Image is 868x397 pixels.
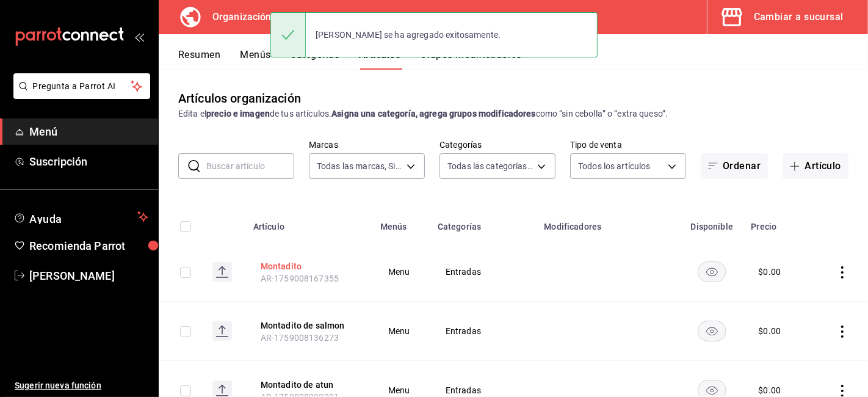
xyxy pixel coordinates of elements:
[29,123,148,140] span: Menú
[261,379,358,391] button: edit-product-location
[388,386,415,395] span: Menu
[446,327,522,335] span: Entradas
[754,9,844,26] div: Cambiar a sucursal
[331,109,535,118] strong: Asigna una categoría, agrega grupos modificadores
[698,321,726,341] button: availability-product
[744,203,817,242] th: Precio
[33,80,131,93] span: Pregunta a Parrot AI
[836,266,848,279] button: actions
[178,49,220,70] button: Resumen
[178,107,848,120] div: Edita el de tus artículos. como “sin cebolla” o “extra queso”.
[698,261,726,282] button: availability-product
[203,10,406,24] h3: Organización - Sala de Desquite (Coacalco)
[13,73,150,99] button: Pregunta a Parrot AI
[261,274,339,283] span: AR-1759008167355
[446,268,522,276] span: Entradas
[134,32,144,42] button: open_drawer_menu
[537,203,680,242] th: Modificadores
[9,89,150,101] a: Pregunta a Parrot AI
[570,141,686,150] label: Tipo de venta
[246,203,373,242] th: Artículo
[439,141,555,150] label: Categorías
[388,268,415,276] span: Menu
[446,386,522,395] span: Entradas
[759,266,781,278] div: $ 0.00
[261,333,339,343] span: AR-1759008136273
[178,49,868,70] div: navigation tabs
[309,141,425,150] label: Marcas
[261,260,358,272] button: edit-product-location
[836,385,848,397] button: actions
[783,153,848,179] button: Artículo
[29,238,148,254] span: Recomienda Parrot
[317,160,402,172] span: Todas las marcas, Sin marca
[759,384,781,396] div: $ 0.00
[240,49,270,70] button: Menús
[578,160,651,172] span: Todos los artículos
[178,89,301,107] div: Artículos organización
[206,109,270,118] strong: precio e imagen
[15,379,148,392] span: Sugerir nueva función
[759,325,781,337] div: $ 0.00
[373,203,430,242] th: Menús
[306,21,510,48] div: [PERSON_NAME] se ha agregado exitosamente.
[430,203,537,242] th: Categorías
[29,153,148,170] span: Suscripción
[447,160,533,172] span: Todas las categorías, Sin categoría
[206,154,294,178] input: Buscar artículo
[261,319,358,332] button: edit-product-location
[29,268,148,284] span: [PERSON_NAME]
[836,326,848,338] button: actions
[388,327,415,335] span: Menu
[680,203,743,242] th: Disponible
[29,209,132,224] span: Ayuda
[701,153,768,179] button: Ordenar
